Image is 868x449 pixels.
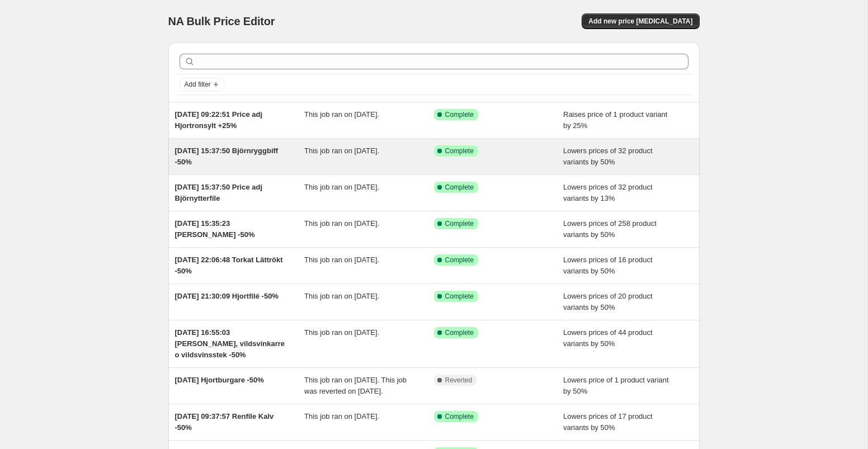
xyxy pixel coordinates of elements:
[563,256,653,275] span: Lowers prices of 16 product variants by 50%
[563,110,667,130] span: Raises price of 1 product variant by 25%
[563,219,657,239] span: Lowers prices of 258 product variants by 50%
[304,412,379,420] span: This job ran on [DATE].
[175,219,255,239] span: [DATE] 15:35:23 [PERSON_NAME] -50%
[175,328,285,359] span: [DATE] 16:55:03 [PERSON_NAME], vildsvinkarre o vildsvinsstek -50%
[563,412,653,432] span: Lowers prices of 17 product variants by 50%
[168,15,275,27] span: NA Bulk Price Editor
[563,292,653,311] span: Lowers prices of 20 product variants by 50%
[582,13,699,29] button: Add new price [MEDICAL_DATA]
[445,183,474,192] span: Complete
[445,256,474,264] span: Complete
[445,292,474,301] span: Complete
[175,110,263,130] span: [DATE] 09:22:51 Price adj Hjortronsylt +25%
[304,376,407,395] span: This job ran on [DATE]. This job was reverted on [DATE].
[563,146,653,166] span: Lowers prices of 32 product variants by 50%
[563,183,653,202] span: Lowers prices of 32 product variants by 13%
[304,328,379,337] span: This job ran on [DATE].
[175,292,279,300] span: [DATE] 21:30:09 Hjortfilé -50%
[445,110,474,119] span: Complete
[304,256,379,264] span: This job ran on [DATE].
[445,219,474,228] span: Complete
[175,146,279,166] span: [DATE] 15:37:50 Björnryggbiff -50%
[588,17,692,26] span: Add new price [MEDICAL_DATA]
[304,110,379,119] span: This job ran on [DATE].
[175,376,264,384] span: [DATE] Hjortburgare -50%
[304,146,379,155] span: This job ran on [DATE].
[304,183,379,191] span: This job ran on [DATE].
[304,219,379,228] span: This job ran on [DATE].
[175,412,274,432] span: [DATE] 09:37:57 Renfile Kalv -50%
[185,80,211,89] span: Add filter
[563,376,669,395] span: Lowers price of 1 product variant by 50%
[445,376,473,385] span: Reverted
[304,292,379,300] span: This job ran on [DATE].
[445,328,474,337] span: Complete
[563,328,653,348] span: Lowers prices of 44 product variants by 50%
[445,412,474,421] span: Complete
[175,256,283,275] span: [DATE] 22:06:48 Torkat Lättrökt -50%
[175,183,263,202] span: [DATE] 15:37:50 Price adj Björnytterfile
[180,78,224,91] button: Add filter
[445,146,474,155] span: Complete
